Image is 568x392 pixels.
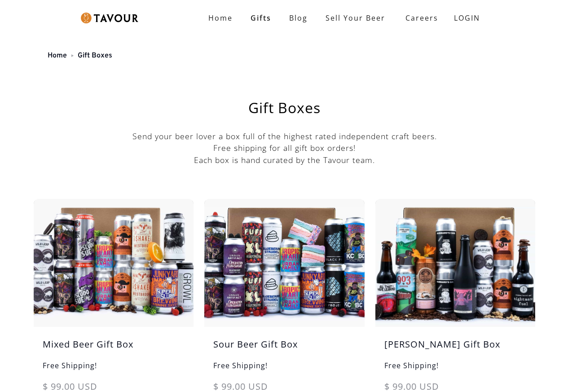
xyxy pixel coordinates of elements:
[242,9,280,27] a: Gifts
[199,9,242,27] a: Home
[204,360,364,380] h6: Free Shipping!
[56,101,513,115] h1: Gift Boxes
[208,13,233,23] strong: Home
[375,360,535,380] h6: Free Shipping!
[375,338,535,360] h5: [PERSON_NAME] Gift Box
[204,338,364,360] h5: Sour Beer Gift Box
[78,51,112,60] a: Gift Boxes
[280,9,317,27] a: Blog
[405,9,438,27] strong: Careers
[445,9,489,27] a: LOGIN
[34,338,194,360] h5: Mixed Beer Gift Box
[34,360,194,380] h6: Free Shipping!
[34,130,535,166] p: Send your beer lover a box full of the highest rated independent craft beers. Free shipping for a...
[48,51,67,60] a: Home
[394,5,445,31] a: Careers
[317,9,394,27] a: Sell Your Beer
